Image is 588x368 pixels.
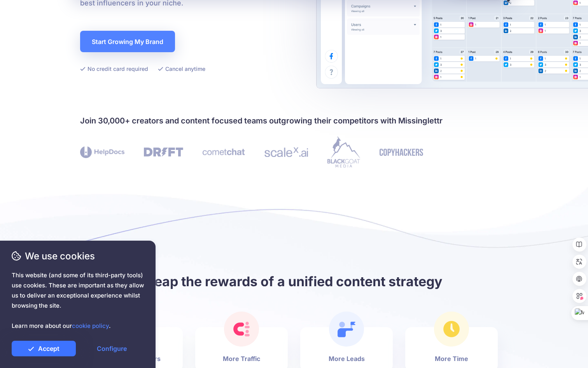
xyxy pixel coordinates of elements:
a: Start Growing My Brand [80,31,175,52]
b: More Leads [329,354,365,363]
h4: Join 30,000+ creators and content focused teams outgrowing their competitors with Missinglettr [80,114,508,127]
b: More Time [435,354,468,363]
span: We use cookies [12,249,144,263]
li: Cancel anytime [158,64,205,74]
a: Accept [12,341,76,356]
a: Configure [80,341,144,356]
li: No credit card required [80,64,148,74]
a: cookie policy [72,322,109,329]
b: More Traffic [223,354,260,363]
h2: Reap the rewards of a unified content strategy [80,273,508,290]
span: This website (and some of its third-party tools) use cookies. These are important as they allow u... [12,270,144,331]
